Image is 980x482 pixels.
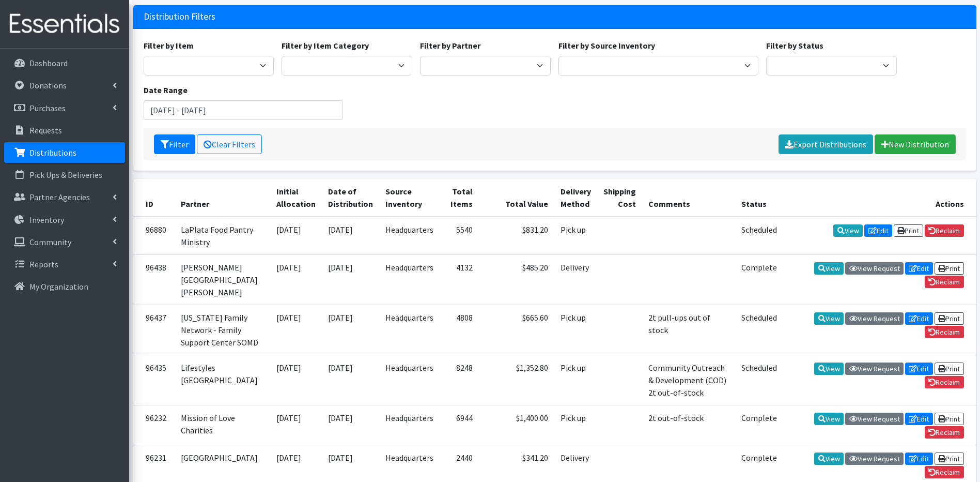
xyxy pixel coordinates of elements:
td: 96880 [133,217,175,255]
td: Mission of Love Charities [175,405,270,445]
th: Actions [783,179,976,217]
input: January 1, 2011 - December 31, 2011 [144,100,344,120]
label: Filter by Item [144,39,194,52]
a: Print [935,363,964,375]
a: Dashboard [4,53,125,73]
td: Lifestyles [GEOGRAPHIC_DATA] [175,355,270,405]
td: Pick up [554,217,597,255]
td: Headquarters [379,254,440,305]
a: Print [894,224,923,237]
td: Complete [735,254,783,305]
label: Filter by Item Category [282,39,369,52]
th: Date of Distribution [322,179,379,217]
a: View [814,413,844,425]
a: Pick Ups & Deliveries [4,164,125,185]
td: [DATE] [322,217,379,255]
a: Purchases [4,98,125,118]
td: $831.20 [479,217,554,255]
td: Pick up [554,355,597,405]
p: Dashboard [29,58,68,68]
td: $665.60 [479,305,554,355]
td: 2t pull-ups out of stock [642,305,735,355]
a: Clear Filters [197,134,262,154]
td: [DATE] [322,305,379,355]
a: My Organization [4,276,125,297]
td: Headquarters [379,355,440,405]
a: Print [935,413,964,425]
p: Community [29,237,71,247]
td: 2t out-of-stock [642,405,735,445]
td: Pick up [554,305,597,355]
th: Status [735,179,783,217]
th: Total Items [440,179,479,217]
th: Initial Allocation [270,179,322,217]
p: Purchases [29,103,66,113]
label: Filter by Partner [420,39,480,52]
a: View Request [845,262,904,275]
a: Print [935,312,964,325]
td: 96438 [133,254,175,305]
td: [DATE] [322,254,379,305]
p: Pick Ups & Deliveries [29,170,102,180]
a: Partner Agencies [4,187,125,207]
td: [DATE] [270,217,322,255]
td: $1,400.00 [479,405,554,445]
td: Scheduled [735,355,783,405]
td: 5540 [440,217,479,255]
td: Delivery [554,254,597,305]
p: Requests [29,125,62,135]
td: [PERSON_NAME][GEOGRAPHIC_DATA] [PERSON_NAME] [175,254,270,305]
td: [US_STATE] Family Network - Family Support Center SOMD [175,305,270,355]
p: My Organization [29,281,88,292]
a: View Request [845,413,904,425]
a: View [833,224,863,237]
a: Community [4,232,125,252]
img: HumanEssentials [4,7,125,41]
a: Edit [905,413,933,425]
a: View Request [845,453,904,465]
a: Print [935,453,964,465]
th: Source Inventory [379,179,440,217]
h3: Distribution Filters [144,11,215,22]
a: Edit [905,312,933,325]
td: [DATE] [322,355,379,405]
a: New Distribution [875,134,956,154]
a: Edit [905,453,933,465]
a: View [814,363,844,375]
td: Complete [735,405,783,445]
a: Print [935,262,964,275]
p: Reports [29,259,58,269]
p: Partner Agencies [29,192,90,202]
td: Scheduled [735,305,783,355]
a: Requests [4,120,125,141]
th: Delivery Method [554,179,597,217]
a: View Request [845,312,904,325]
td: Pick up [554,405,597,445]
td: 4808 [440,305,479,355]
label: Filter by Status [766,39,823,52]
a: Edit [905,363,933,375]
th: Shipping Cost [597,179,642,217]
a: Export Distributions [779,134,873,154]
a: View Request [845,363,904,375]
td: [DATE] [270,305,322,355]
a: Reclaim [925,466,964,478]
a: View [814,453,844,465]
label: Filter by Source Inventory [558,39,655,52]
td: 4132 [440,254,479,305]
td: 8248 [440,355,479,405]
td: 96232 [133,405,175,445]
td: 96435 [133,355,175,405]
td: [DATE] [270,254,322,305]
a: Edit [905,262,933,275]
a: Reclaim [925,426,964,439]
a: Reclaim [925,224,964,237]
a: View [814,312,844,325]
a: Edit [864,224,892,237]
a: Distributions [4,142,125,163]
p: Donations [29,80,67,91]
a: Inventory [4,209,125,230]
th: Partner [175,179,270,217]
td: Headquarters [379,217,440,255]
td: Community Outreach & Development (COD) 2t out-of-stock [642,355,735,405]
